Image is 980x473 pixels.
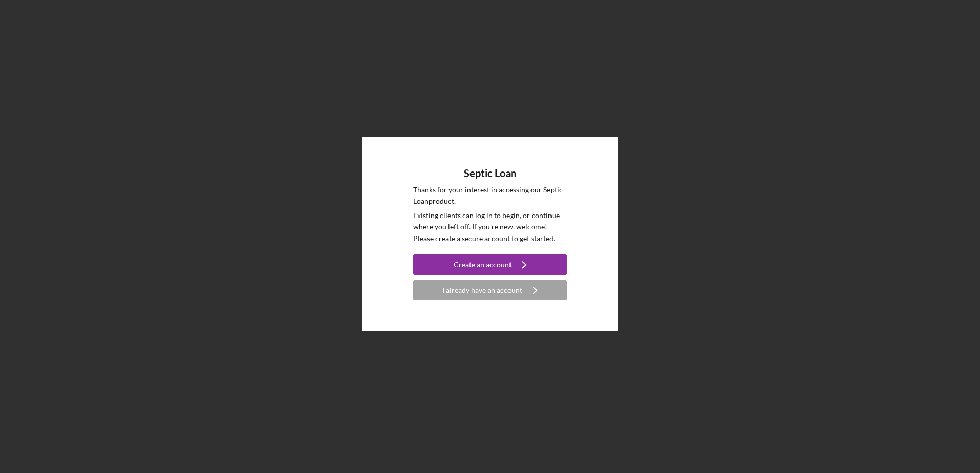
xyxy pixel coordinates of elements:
[413,254,567,275] button: Create an account
[413,254,567,277] a: Create an account
[442,280,522,300] div: I already have an account
[413,184,567,207] p: Thanks for your interest in accessing our Septic Loan product.
[413,280,567,300] button: I already have an account
[413,210,567,244] p: Existing clients can log in to begin, or continue where you left off. If you're new, welcome! Ple...
[464,167,516,179] h4: Septic Loan
[454,254,512,275] div: Create an account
